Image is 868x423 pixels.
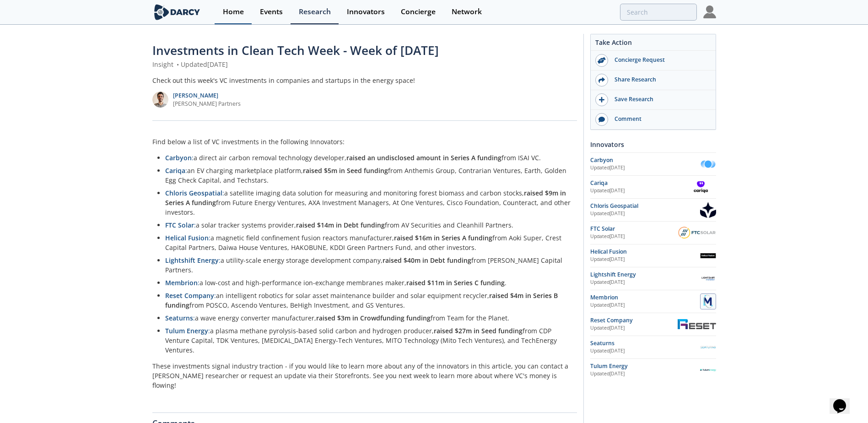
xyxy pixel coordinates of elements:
p: These investments signal industry traction - if you would like to learn more about any of the inn... [152,361,577,390]
strong: raised $14m in Debt funding [296,221,385,229]
div: Updated [DATE] [590,370,700,378]
div: Research [299,8,331,16]
li: an intelligent robotics for solar asset maintenance builder and solar equipment recycler, from PO... [165,291,571,310]
div: Save Research [608,95,711,103]
a: Cariqa Updated[DATE] Cariqa [590,179,716,195]
img: logo-wide.svg [152,4,202,20]
div: Reset Company [590,316,678,325]
strong: raised $5m in Seed funding [303,166,388,175]
span: Investments in Clean Tech Week - Week of [DATE] [152,42,439,59]
strong: raised $4m in Series B funding [165,291,558,309]
div: Updated [DATE] [590,256,700,263]
img: Seaturns [700,339,716,355]
strong: Reset Company [165,291,214,300]
li: a solar tracker systems provider, from AV Securities and Cleanhill Partners. [165,220,571,230]
strong: raised $16m in Series A funding [394,233,492,242]
p: [PERSON_NAME] [173,92,241,100]
img: Reset Company [678,319,716,329]
strong: raised $27m in Seed funding [434,326,523,335]
a: Cariqa: [165,166,187,175]
div: Lightshift Energy [590,271,700,279]
img: Profile [703,5,716,18]
div: Check out this week's VC investments in companies and startups in the energy space! [152,76,577,85]
a: FTC Solar: [165,221,196,229]
strong: Seaturns [165,314,193,322]
div: Seaturns [590,339,700,347]
img: Cariqa [685,179,716,195]
a: Seaturns: [165,314,195,322]
div: Updated [DATE] [590,233,678,240]
div: Innovators [347,8,385,16]
div: Concierge Request [608,56,711,64]
img: Tulum Energy [700,362,716,378]
a: Carbyon Updated[DATE] Carbyon [590,156,716,172]
strong: FTC Solar [165,221,194,229]
div: Updated [DATE] [590,325,678,332]
strong: Membrion [165,278,198,287]
img: Helical Fusion [700,248,716,264]
li: a satellite imaging data solution for measuring and monitoring forest biomass and carbon stocks, ... [165,188,571,217]
span: • [175,60,181,69]
strong: Cariqa [165,166,185,175]
div: Carbyon [590,156,700,164]
img: Carbyon [700,156,716,172]
div: Updated [DATE] [590,279,700,286]
strong: Lightshift Energy [165,256,219,265]
strong: raised $3m in Crowdfunding funding [316,314,431,322]
a: Helical Fusion Updated[DATE] Helical Fusion [590,248,716,264]
strong: raised $11m in Series C funding [406,278,505,287]
img: Membrion [700,293,716,309]
div: Home [223,8,244,16]
div: Updated [DATE] [590,347,700,355]
a: Seaturns Updated[DATE] Seaturns [590,339,716,355]
a: FTC Solar Updated[DATE] FTC Solar [590,225,716,241]
a: Lightshift Energy: [165,256,221,265]
p: [PERSON_NAME] Partners [173,100,241,108]
div: Network [452,8,482,16]
li: a plasma methane pyrolysis-based solid carbon and hydrogen producer, from CDP Venture Capital, TD... [165,326,571,355]
div: Helical Fusion [590,248,700,256]
input: Advanced Search [620,4,697,21]
a: Membrion: [165,278,199,287]
div: Chloris Geospatial [590,202,700,210]
strong: Chloris Geospatial [165,189,222,197]
strong: Carbyon [165,153,192,162]
li: a low-cost and high-performance ion-exchange membranes maker, . [165,278,571,287]
strong: raised $40m in Debt funding [383,256,471,265]
strong: raised $9m in Series A funding [165,189,566,207]
div: Updated [DATE] [590,210,700,217]
a: Chloris Geospatial Updated[DATE] Chloris Geospatial [590,202,716,218]
div: Innovators [590,136,716,152]
a: Membrion Updated[DATE] Membrion [590,293,716,309]
strong: Helical Fusion [165,233,209,242]
li: a utility-scale energy storage development company, from [PERSON_NAME] Capital Partners. [165,255,571,275]
a: Tulum Energy Updated[DATE] Tulum Energy [590,362,716,378]
a: Lightshift Energy Updated[DATE] Lightshift Energy [590,271,716,287]
div: Insight Updated [DATE] [152,60,577,69]
div: FTC Solar [590,225,678,233]
div: Cariqa [590,179,685,187]
li: a wave energy converter manufacturer, from Team for the Planet. [165,313,571,323]
a: Tulum Energy: [165,326,210,335]
div: Concierge [401,8,436,16]
iframe: chat widget [830,386,859,414]
li: a magnetic field confinement fusion reactors manufacturer, from Aoki Super, Crest Capital Partner... [165,233,571,252]
a: Reset Company Updated[DATE] Reset Company [590,316,716,332]
div: Updated [DATE] [590,164,700,172]
strong: Tulum Energy [165,326,208,335]
a: Carbyon: [165,153,194,162]
li: an EV charging marketplace platform, from Anthemis Group, Contrarian Ventures, Earth, Golden Egg ... [165,166,571,185]
strong: raised an undisclosed amount in Series A funding [346,153,501,162]
div: Membrion [590,293,700,302]
div: Updated [DATE] [590,187,685,195]
div: Take Action [591,38,716,51]
li: a direct air carbon removal technology developer, from ISAI VC. [165,153,571,163]
div: Share Research [608,76,711,84]
div: Events [260,8,283,16]
img: Lightshift Energy [700,271,716,287]
a: Chloris Geospatial: [165,189,224,197]
div: Updated [DATE] [590,302,700,309]
img: Chloris Geospatial [700,202,716,218]
a: Reset Company: [165,291,216,300]
img: FTC Solar [678,225,716,240]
